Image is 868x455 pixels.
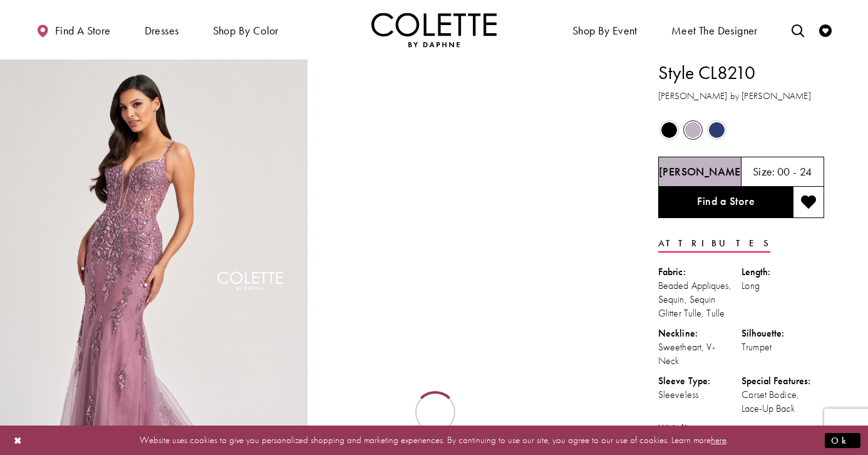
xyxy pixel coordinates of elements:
div: Heather [682,119,704,141]
video: Style CL8210 Colette by Daphne #1 autoplay loop mute video [314,60,621,213]
a: here [711,434,726,446]
button: Close Dialog [8,429,29,451]
span: Shop By Event [572,24,638,37]
span: Find a store [55,24,111,37]
h5: Chosen color [659,165,745,178]
span: Dresses [142,13,182,47]
button: Add to wishlist [793,187,824,218]
h3: [PERSON_NAME] by [PERSON_NAME] [658,89,824,103]
h5: 00 - 24 [777,165,812,178]
div: Navy Blue [706,119,728,141]
h1: Style CL8210 [658,60,824,86]
div: Long [741,279,825,293]
div: Corset Bodice, Lace-Up Back [741,388,825,416]
div: Sweetheart, V-Neck [658,340,741,368]
span: Size: [753,164,775,179]
div: Beaded Appliques, Sequin, Sequin Glitter Tulle, Tulle [658,279,741,320]
a: Attributes [658,234,770,253]
span: Dresses [145,24,179,37]
div: Sleeveless [658,388,741,402]
span: Shop by color [210,13,282,47]
div: Neckline: [658,327,741,340]
div: Product color controls state depends on size chosen [658,118,824,142]
div: Fabric: [658,265,741,279]
a: Meet the designer [668,13,761,47]
span: Shop By Event [569,13,641,47]
a: Find a Store [658,187,793,218]
span: Shop by color [213,24,279,37]
img: Colette by Daphne [371,13,497,47]
a: Check Wishlist [816,13,835,47]
div: Black [658,119,680,141]
a: Toggle search [788,13,807,47]
div: Trumpet [741,340,825,354]
a: Visit Home Page [371,13,497,47]
a: Find a store [33,13,113,47]
span: Meet the designer [671,24,758,37]
button: Submit Dialog [825,432,860,448]
div: Waistline: [658,422,741,436]
div: Sleeve Type: [658,374,741,388]
div: Silhouette: [741,327,825,340]
div: Length: [741,265,825,279]
div: Special Features: [741,374,825,388]
p: Website uses cookies to give you personalized shopping and marketing experiences. By continuing t... [90,432,778,449]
